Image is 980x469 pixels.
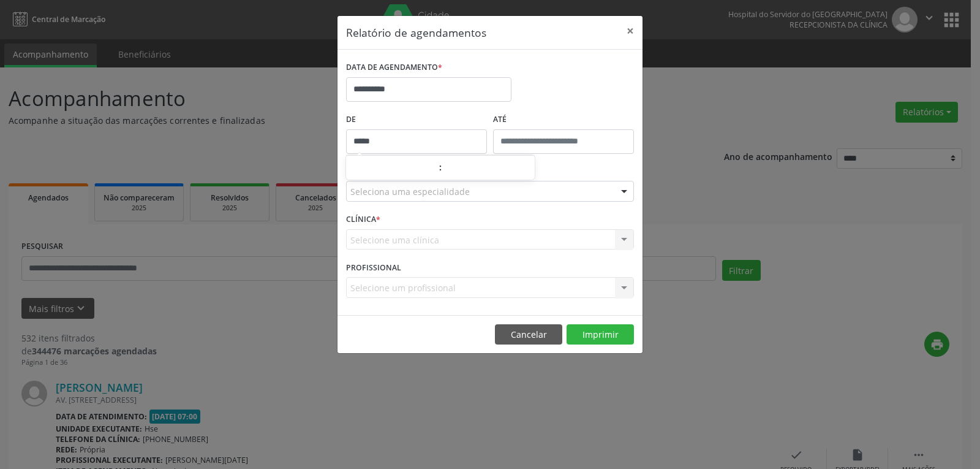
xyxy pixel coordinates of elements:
button: Imprimir [567,324,634,345]
label: De [346,110,487,129]
label: PROFISSIONAL [346,258,401,277]
span: : [439,155,442,180]
label: DATA DE AGENDAMENTO [346,58,442,77]
label: CLÍNICA [346,210,380,229]
label: ATÉ [493,110,634,129]
input: Hour [346,156,439,181]
span: Seleciona uma especialidade [350,185,470,198]
h5: Relatório de agendamentos [346,25,486,40]
input: Minute [442,156,535,181]
button: Cancelar [495,324,562,345]
button: Close [618,16,643,46]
